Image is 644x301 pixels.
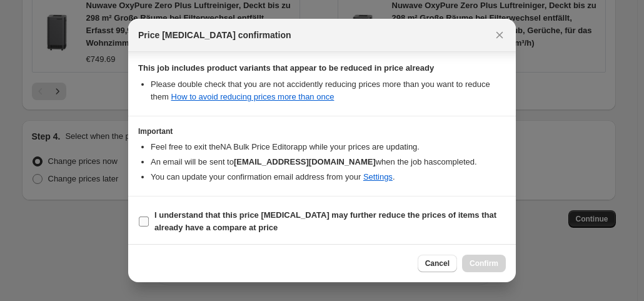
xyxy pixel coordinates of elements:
button: Cancel [418,255,457,272]
b: [EMAIL_ADDRESS][DOMAIN_NAME] [234,157,376,166]
a: How to avoid reducing prices more than once [171,92,335,101]
h3: Important [138,126,506,136]
span: Price [MEDICAL_DATA] confirmation [138,29,291,41]
b: I understand that this price [MEDICAL_DATA] may further reduce the prices of items that already h... [154,210,496,232]
b: This job includes product variants that appear to be reduced in price already [138,63,434,73]
a: Settings [363,172,393,181]
li: An email will be sent to when the job has completed . [151,156,506,168]
li: Please double check that you are not accidently reducing prices more than you want to reduce them [151,78,506,103]
li: Feel free to exit the NA Bulk Price Editor app while your prices are updating. [151,141,506,153]
button: Close [491,26,508,44]
span: Cancel [425,258,450,268]
li: You can update your confirmation email address from your . [151,171,506,183]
